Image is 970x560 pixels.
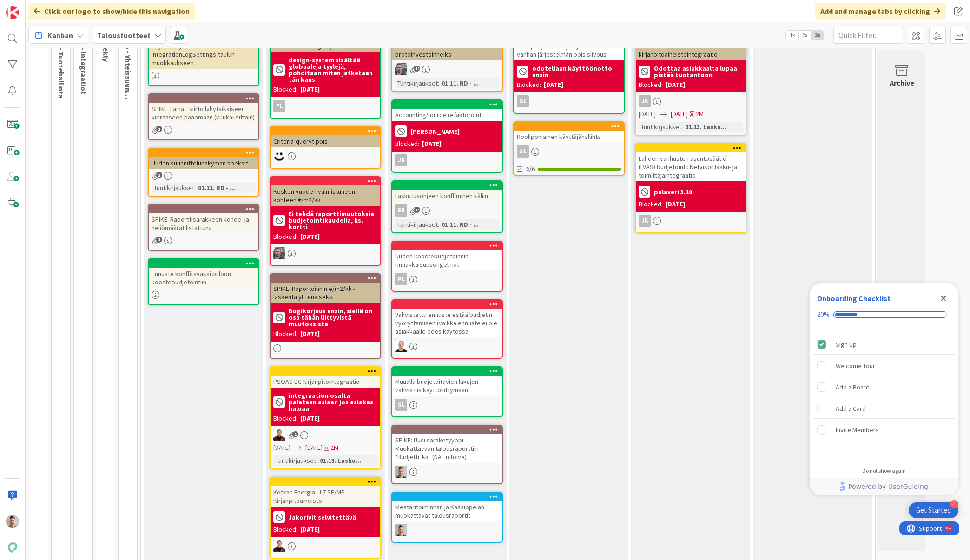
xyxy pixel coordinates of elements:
div: TK [271,247,380,259]
img: LL [395,340,407,352]
div: PL [395,273,407,285]
a: SPIKE: Uusi saraketyyppi Muokattavaan talousraporttiin "Budjetti: kk" (NAL:n toive)TN [391,425,503,484]
a: AccountingSource refaktorointi[PERSON_NAME]Blocked:[DATE]JK [391,99,503,173]
a: Uuden suunnittelunäkymän speksitTuntikirjaukset:01.11. RD - ... [148,148,259,197]
a: PSOAS BC kirjanpitointegraatiointegraation osalta palataan asiaan jos asiakas haluaaBlocked:[DATE... [270,366,381,469]
b: Ei tehdä raporttimuutoksia budjetointikaudella, ks. kortti [289,211,377,230]
img: MH [273,150,285,162]
div: Käyttöliittymä IntegrationLogSettings-taulun muokkaukseen [149,32,258,69]
div: 20% [817,310,830,319]
div: Add a Card is incomplete. [813,398,955,419]
div: JK [639,215,651,227]
img: TK [273,247,285,259]
div: Blocked: [273,232,297,242]
div: JK [636,215,746,227]
span: : [681,122,683,132]
img: Visit kanbanzone.com [6,6,19,19]
div: [DATE] [300,414,320,423]
div: MH [271,150,380,162]
div: Roolipohjainen käyttäjähallinta [514,122,624,143]
div: [DATE] [666,80,685,90]
div: [DATE] [300,525,320,534]
div: Welcome Tour [836,360,875,371]
div: SPIKE: Lainat: siirto lyhytaikaiseen vieraaseen pääomaan (kuukausittain) [149,94,258,123]
div: Sign Up [836,339,857,350]
div: sl [395,399,407,411]
span: 1 [292,431,298,437]
div: Tuntikirjaukset [395,78,438,88]
div: SPIKE: Uusi saraketyyppi Muokattavaan talousraporttiin "Budjetti: kk" (NAL:n toive) [392,434,502,463]
div: SPIKE: Raportoinnin e/m2/kk -laskenta yhtenäiseksi [271,274,380,303]
a: Elinkaaritapahtumat protoinvestoinneiksiTKTuntikirjaukset:01.11. RD - ... [391,31,503,92]
div: Ennuste konffitavaksi piiloon koostebudjetointiin [149,268,258,288]
div: ER [392,204,502,217]
a: SPIKE: Lainat: siirto lyhytaikaiseen vieraaseen pääomaan (kuukausittain) [148,93,259,140]
div: Uuden suunnittelunäkymän speksit [149,149,258,169]
span: 1 [156,126,162,132]
div: Invite Members [836,424,879,435]
div: Criteria-queryt pois [271,127,380,147]
div: Blocked: [639,80,663,90]
div: Click our logo to show/hide this navigation [28,3,195,20]
div: Tuntikirjaukset [395,219,438,230]
div: Kotkan Energia - L7 SP/MP Kirjanpitoaineisto [271,478,380,507]
div: Muualla budjetoitavien lukujen vahvistus käyttöliittymään [392,367,502,396]
div: [DATE] [544,80,563,90]
a: Roolipohjainen käyttäjänhallinta: vanhan järjestelmän pois siivousodotellaan käyttöönotto ensinBl... [513,31,625,114]
a: Criteria-queryt poisMH [270,126,381,169]
div: JK [392,154,502,166]
div: Tuntikirjaukset [639,122,681,132]
span: Keskiviikko - Yhteissuunnittelu [124,10,133,115]
div: 2M [696,109,704,119]
div: [DATE] [666,199,685,209]
span: Support [20,1,42,13]
div: Uuden koostebudjetoinnin rinnakkaisuusongelmat [392,242,502,270]
div: SPIKE: Raporttisarakkeen kohde- ja neliömäärät listattuna [149,205,258,234]
b: palaveri 3.10. [654,189,694,195]
a: SPIKE: Raporttisarakkeen kohde- ja neliömäärät listattuna [148,204,259,251]
span: : [194,183,196,193]
a: PSOAS BC kirjanpitoaineistointegraatioOdottaa asiakkaalta lupaa pistää tuotantoonBlocked:[DATE]JK... [635,31,746,136]
span: 6/6 [526,164,535,174]
div: Get Started [916,506,951,515]
div: Blocked: [273,525,297,534]
div: TK [392,63,502,75]
div: Lahden vanhusten asuntosäätiö (LVAS) budjetointi: Netvisor lasku- ja toimittajaintegraatio [636,144,746,181]
b: [PERSON_NAME] [410,128,460,135]
div: Kesken vuoden valmistuneen kohteen €/m2/kk [271,177,380,206]
div: Kesken vuoden valmistuneen kohteen €/m2/kk [271,185,380,206]
a: Lahden vanhusten asuntosäätiö (LVAS) budjetointi: Netvisor lasku- ja toimittajaintegraatiopalaver... [635,143,746,233]
div: Vahvistettu ennuste estää budjetin vyöryttämisen (vaikka ennuste ei ole asiakkaalle edes käytössä [392,309,502,337]
div: Onboarding Checklist [817,293,891,304]
span: 21 [414,207,420,213]
span: [DATE] [639,109,656,119]
div: SPIKE: Raporttisarakkeen kohde- ja neliömäärät listattuna [149,213,258,234]
div: [DATE] [300,232,320,242]
div: JK [636,95,746,107]
div: SPIKE: Raportoinnin e/m2/kk -laskenta yhtenäiseksi [271,283,380,303]
span: [DATE] [671,109,688,119]
b: Odottaa asiakkaalta lupaa pistää tuotantoon [654,65,743,78]
div: SPIKE: Lainat: siirto lyhytaikaiseen vieraaseen pääomaan (kuukausittain) [149,103,258,123]
div: Invite Members is incomplete. [813,420,955,440]
img: AA [273,429,285,441]
div: Käyttöliittymä IntegrationLogSettings-taulun muokkaukseen [149,40,258,69]
a: Uuden koostebudjetoinnin rinnakkaisuusongelmatPL [391,241,503,292]
a: Muualla budjetoitavien lukujen vahvistus käyttöliittymäänsl [391,366,503,417]
b: Taloustuotteet [97,31,151,40]
div: Muualla budjetoitavien lukujen vahvistus käyttöliittymään [392,376,502,396]
span: : [438,78,439,88]
a: Käyttöliittymä IntegrationLogSettings-taulun muokkaukseen [148,31,259,86]
a: SPIKE: Raportoinnin e/m2/kk -laskenta yhtenäiseksiBugikorjaus ensin, siellä on osa tähän liittyvi... [270,273,381,359]
div: Archive [890,77,914,88]
span: [DATE] [305,443,323,453]
div: TN [392,466,502,478]
div: PL [273,100,285,112]
div: sl [514,95,624,107]
a: Vahvistettu ennuste estää budjetin vyöryttämisen (vaikka ennuste ei ole asiakkaalle edes käytössäLL [391,299,503,359]
a: Powered by UserGuiding [814,478,954,495]
span: 2 [156,172,162,178]
span: 3x [811,31,824,40]
div: [DATE] [300,85,320,94]
img: TN [395,466,407,478]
